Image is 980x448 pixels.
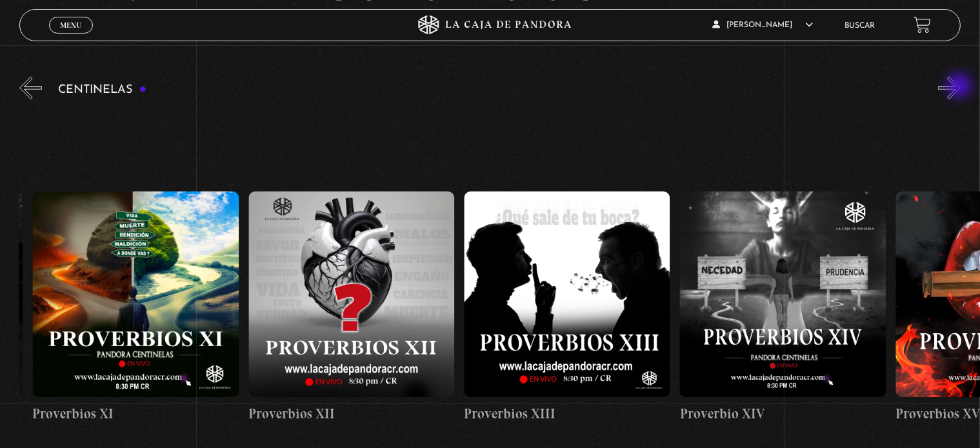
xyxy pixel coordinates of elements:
[845,22,875,30] a: Buscar
[56,32,86,41] span: Cerrar
[679,404,885,424] h4: Proverbio XIV
[914,16,931,34] a: View your shopping cart
[464,404,670,424] h4: Proverbios XIII
[248,404,454,424] h4: Proverbios XII
[19,77,42,99] button: Previous
[58,84,146,96] h3: Centinelas
[938,77,961,99] button: Next
[712,21,813,29] span: [PERSON_NAME]
[60,21,81,29] span: Menu
[32,404,238,424] h4: Proverbios XI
